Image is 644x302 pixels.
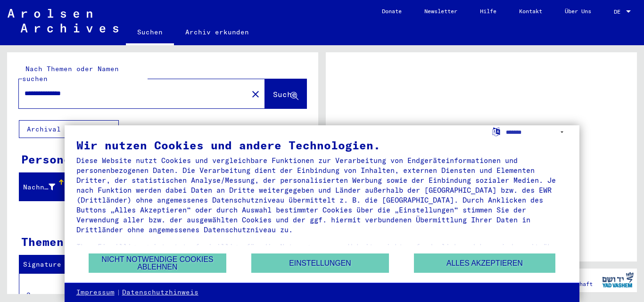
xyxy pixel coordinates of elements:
mat-icon: close [250,89,261,100]
div: Personen [21,151,78,168]
img: yv_logo.png [600,268,636,292]
label: Sprache auswählen [491,127,501,136]
div: Signature [23,260,77,269]
a: Datenschutzhinweis [122,288,198,297]
button: Archival tree units [19,120,119,138]
button: Nicht notwendige Cookies ablehnen [89,253,226,273]
a: Suchen [126,21,174,45]
mat-header-cell: Nachname [19,174,65,200]
button: Alles akzeptieren [414,253,555,273]
div: Signature [23,257,86,272]
img: Arolsen_neg.svg [8,9,118,33]
mat-label: Nach Themen oder Namen suchen [22,65,119,83]
button: Suche [265,79,306,108]
a: Archiv erkunden [174,21,260,43]
button: Clear [246,84,265,103]
div: Themen [21,233,64,250]
a: Impressum [76,288,115,297]
span: DE [614,8,624,15]
div: Nachname [23,180,67,195]
select: Sprache auswählen [506,125,568,139]
button: Einstellungen [251,253,389,273]
span: Suche [273,90,297,99]
div: Diese Website nutzt Cookies und vergleichbare Funktionen zur Verarbeitung von Endgeräteinformatio... [76,155,568,235]
div: Wir nutzen Cookies und andere Technologien. [76,139,568,151]
div: Nachname [23,182,55,192]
